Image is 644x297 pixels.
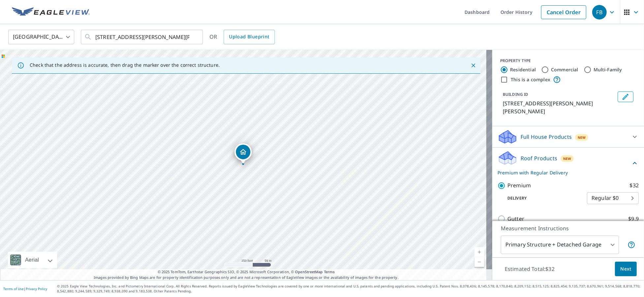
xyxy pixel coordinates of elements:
[578,135,586,140] span: New
[235,143,252,164] div: Dropped pin, building 1, Residential property, 2831 Covington Hollow Trl Fort Wayne, IN 46804
[498,195,587,201] p: Delivery
[628,241,635,249] span: Your report will include the primary structure and a detached garage if one exists.
[469,61,478,70] button: Close
[594,66,622,73] label: Multi-Family
[501,236,619,254] div: Primary Structure + Detached Garage
[592,5,607,19] div: FB
[507,215,524,223] p: Gutter
[23,252,41,268] div: Aerial
[618,92,633,102] button: Edit building 1
[541,5,586,19] a: Cancel Order
[615,262,637,277] button: Next
[503,99,615,115] p: [STREET_ADDRESS][PERSON_NAME][PERSON_NAME]
[501,224,635,232] p: Measurement Instructions
[474,257,484,267] a: Current Level 17, Zoom Out
[510,66,536,73] label: Residential
[324,269,335,274] a: Terms
[620,265,631,273] span: Next
[511,76,550,83] label: This is a complex
[587,189,639,207] div: Regular $0
[3,286,24,291] a: Terms of Use
[8,28,74,46] div: [GEOGRAPHIC_DATA]
[521,133,572,141] p: Full House Products
[295,269,323,274] a: OpenStreetMap
[500,58,636,64] div: PROPERTY TYPE
[30,62,220,68] p: Check that the address is accurate, then drag the marker over the correct structure.
[507,181,531,190] p: Premium
[224,30,274,44] a: Upload Blueprint
[474,247,484,257] a: Current Level 17, Zoom In
[3,287,47,291] p: |
[158,269,335,275] span: © 2025 TomTom, Earthstar Geographics SIO, © 2025 Microsoft Corporation, ©
[628,215,639,223] p: $9.9
[521,154,557,162] p: Roof Products
[12,7,90,17] img: EV Logo
[498,129,639,145] div: Full House ProductsNew
[209,30,275,44] div: OR
[8,252,57,268] div: Aerial
[551,66,578,73] label: Commercial
[503,92,528,97] p: BUILDING ID
[229,33,269,41] span: Upload Blueprint
[26,286,47,291] a: Privacy Policy
[57,284,641,294] p: © 2025 Eagle View Technologies, Inc. and Pictometry International Corp. All Rights Reserved. Repo...
[499,262,560,276] p: Estimated Total: $32
[498,150,639,176] div: Roof ProductsNewPremium with Regular Delivery
[498,169,631,176] p: Premium with Regular Delivery
[563,156,571,161] span: New
[630,181,639,190] p: $32
[95,28,189,46] input: Search by address or latitude-longitude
